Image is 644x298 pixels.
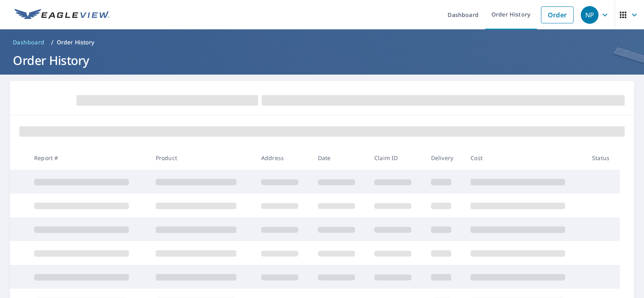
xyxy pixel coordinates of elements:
nav: breadcrumb [10,36,634,49]
img: EV Logo [14,9,109,21]
th: Cost [464,146,586,170]
th: Report # [28,146,149,170]
th: Date [312,146,368,170]
th: Status [586,146,620,170]
a: Order [541,6,574,23]
h1: Order History [10,52,634,69]
div: NP [581,6,599,24]
th: Address [255,146,312,170]
a: Dashboard [10,36,48,49]
th: Product [149,146,255,170]
th: Claim ID [368,146,425,170]
p: Order History [57,38,95,46]
li: / [51,38,54,47]
th: Delivery [425,146,464,170]
span: Dashboard [13,38,45,46]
